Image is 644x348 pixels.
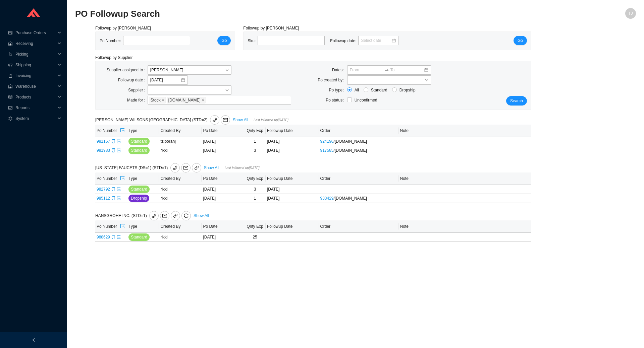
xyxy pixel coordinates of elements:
span: copy [111,139,115,143]
label: Supplier: [128,85,147,95]
td: [DATE] [202,185,244,194]
span: sync [182,213,191,218]
th: Po Date [202,172,244,185]
td: [DATE] [202,233,244,242]
div: Copy [111,186,115,193]
span: export [117,148,121,152]
span: mail [160,213,169,218]
th: Followup Date [266,172,319,185]
span: export [117,235,121,239]
span: QualityBath.com [167,97,206,103]
label: Dates: [332,65,347,75]
span: copy [111,148,115,152]
span: mail [221,118,230,122]
th: Type [127,220,159,233]
span: export [120,176,125,181]
td: 1 [244,137,265,146]
span: HANSGROHE INC. (STD=1) [95,213,192,218]
th: Note [399,172,531,185]
span: Warehouse [15,81,56,92]
span: export [117,196,121,200]
th: Followup Date [266,220,319,233]
a: 988629 [97,235,110,239]
th: Po Number [95,125,127,137]
button: Standard [128,186,150,193]
th: Type [127,172,159,185]
span: swap-right [384,68,389,72]
td: 3 [244,146,265,155]
a: link [171,211,180,220]
th: Po Number [95,220,127,233]
button: export [120,174,125,183]
a: export [117,187,121,192]
span: Go [221,37,227,44]
span: Tziporah Jakobovits [150,66,229,74]
a: 924196 [320,139,334,144]
a: link [192,163,201,172]
button: Search [506,96,527,106]
div: Copy [111,195,115,202]
span: phone [210,118,219,122]
span: Invoicing [15,70,56,81]
th: Note [399,125,531,137]
div: Sku: Followup date: [248,36,404,46]
button: export [120,126,125,135]
span: link [194,166,199,171]
span: Standard [131,147,147,154]
div: Copy [111,138,115,145]
td: 25 [244,233,265,242]
button: Go [514,36,527,45]
span: copy [111,196,115,200]
td: [DATE] [202,146,244,155]
button: mail [221,115,230,125]
span: Standard [131,138,147,145]
span: Last followed up [DATE] [254,118,288,122]
th: Order [319,172,399,185]
label: Po created by: [318,75,347,85]
div: [DATE] [267,186,318,193]
button: export [120,222,125,231]
a: 985112 [97,196,110,201]
button: Standard [128,147,150,154]
label: Po status: [326,95,347,105]
th: Followup Date [266,125,319,137]
td: [DATE] [202,194,244,203]
h2: PO Followup Search [75,8,496,20]
span: All [352,87,362,93]
span: Last followed up [DATE] [225,166,260,170]
span: credit-card [8,31,13,35]
td: rikki [159,185,202,194]
a: export [117,139,121,144]
th: Order [319,125,399,137]
span: Stock [149,97,166,103]
td: [DATE] [202,137,244,146]
span: mail [181,165,190,170]
span: copy [111,187,115,191]
td: tziporahj [159,137,202,146]
label: Followup date: [118,75,148,85]
button: phone [170,163,180,172]
span: Unconfirmed [355,98,377,102]
div: [DATE] [267,195,318,202]
input: 9/25/2025 [150,77,180,83]
td: / [DOMAIN_NAME] [319,146,399,155]
span: to [384,68,389,72]
a: export [117,148,121,153]
a: 981983 [97,148,110,153]
div: Po Number: [100,36,196,46]
span: left [32,338,36,342]
button: phone [210,115,219,125]
a: Show All [194,213,209,218]
span: Standard [131,186,147,193]
th: Type [127,125,159,137]
span: phone [171,165,179,170]
span: book [8,74,13,78]
div: Copy [111,234,115,240]
span: Followup by [PERSON_NAME] [95,26,151,30]
span: Followup by Supplier [95,55,132,60]
span: phone [150,213,158,218]
div: [DATE] [267,138,318,145]
div: Copy [111,147,115,154]
td: / [DOMAIN_NAME] [319,137,399,146]
span: close [201,98,205,102]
